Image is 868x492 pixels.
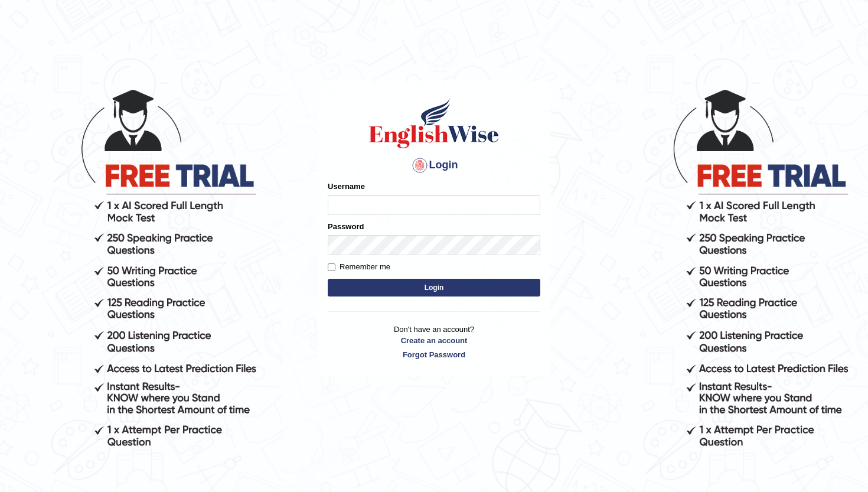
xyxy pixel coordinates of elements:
[328,156,540,175] h4: Login
[328,263,335,271] input: Remember me
[328,181,365,192] label: Username
[328,279,540,296] button: Login
[328,324,540,360] p: Don't have an account?
[328,221,364,232] label: Password
[328,261,390,273] label: Remember me
[328,349,540,360] a: Forgot Password
[328,335,540,346] a: Create an account
[367,97,501,150] img: Logo of English Wise sign in for intelligent practice with AI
